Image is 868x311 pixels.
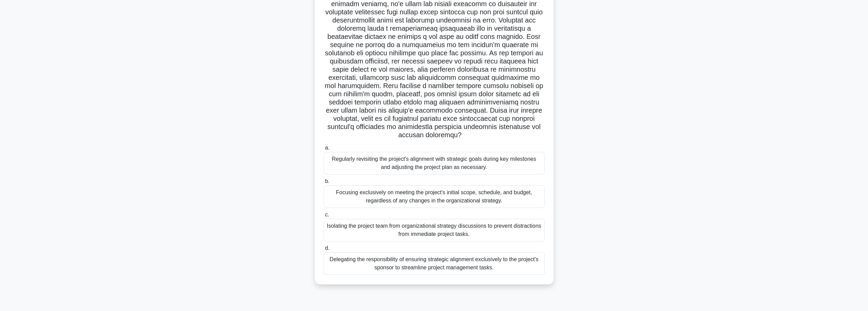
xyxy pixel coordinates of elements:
div: Delegating the responsibility of ensuring strategic alignment exclusively to the project's sponso... [324,252,545,275]
span: d. [325,245,329,251]
span: c. [325,212,329,217]
span: a. [325,145,329,151]
span: b. [325,178,329,184]
div: Regularly revisiting the project's alignment with strategic goals during key milestones and adjus... [324,152,545,174]
div: Focusing exclusively on meeting the project's initial scope, schedule, and budget, regardless of ... [324,185,545,208]
div: Isolating the project team from organizational strategy discussions to prevent distractions from ... [324,219,545,241]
